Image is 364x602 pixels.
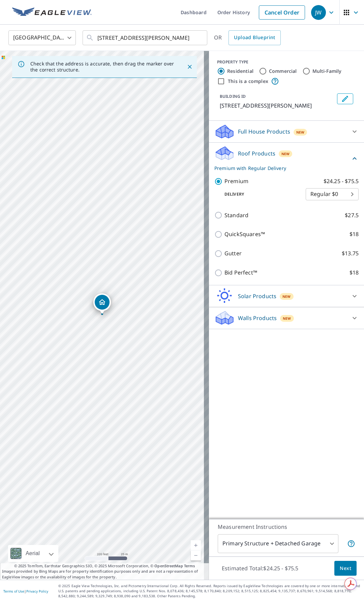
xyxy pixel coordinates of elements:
[26,589,48,594] a: Privacy Policy
[342,249,359,258] p: $13.75
[214,191,306,197] p: Delivery
[214,165,351,172] p: Premium with Regular Delivery
[217,59,356,65] div: PROPERTY TYPE
[185,62,194,71] button: Close
[24,545,42,562] div: Aerial
[345,211,359,220] p: $27.5
[340,564,351,573] span: Next
[224,249,242,258] p: Gutter
[228,78,268,85] label: This is a complex
[227,68,253,75] label: Residential
[214,145,359,172] div: Roof ProductsNewPremium with Regular Delivery
[269,68,297,75] label: Commercial
[184,563,195,568] a: Terms
[224,211,248,220] p: Standard
[234,33,275,42] span: Upload Blueprint
[224,230,265,238] p: QuickSquares™
[220,102,334,110] p: [STREET_ADDRESS][PERSON_NAME]
[259,5,305,20] a: Cancel Order
[12,7,92,18] img: EV Logo
[218,534,338,553] div: Primary Structure + Detached Garage
[14,563,195,569] span: © 2025 TomTom, Earthstar Geographics SIO, © 2025 Microsoft Corporation, ©
[154,563,183,568] a: OpenStreetMap
[191,540,201,550] a: Current Level 18, Zoom In
[283,316,291,321] span: New
[296,130,305,135] span: New
[97,28,193,47] input: Search by address or latitude-longitude
[220,93,246,99] p: BUILDING ID
[93,293,111,314] div: Dropped pin, building 1, Residential property, 29070 530th Ave Kelley, IA 50134
[238,292,276,300] p: Solar Products
[312,68,342,75] label: Multi-Family
[306,185,359,204] div: Regular $0
[218,523,355,531] p: Measurement Instructions
[347,540,355,548] span: Your report will include the primary structure and a detached garage if one exists.
[214,288,359,304] div: Solar ProductsNew
[238,314,277,322] p: Walls Products
[3,589,24,594] a: Terms of Use
[214,123,359,140] div: Full House ProductsNew
[281,151,290,156] span: New
[216,561,304,576] p: Estimated Total: $24.25 - $75.5
[334,561,357,576] button: Next
[214,30,281,45] div: OR
[350,230,359,238] p: $18
[214,310,359,326] div: Walls ProductsNew
[224,268,257,277] p: Bid Perfect™
[58,583,361,599] p: © 2025 Eagle View Technologies, Inc. and Pictometry International Corp. All Rights Reserved. Repo...
[229,30,280,45] a: Upload Blueprint
[8,28,76,47] div: [GEOGRAPHIC_DATA]
[191,550,201,561] a: Current Level 18, Zoom Out
[337,93,353,104] button: Edit building 1
[324,177,359,185] p: $24.25 - $75.5
[311,5,326,20] div: JW
[8,545,58,562] div: Aerial
[282,294,291,299] span: New
[238,149,275,157] p: Roof Products
[224,177,248,185] p: Premium
[30,61,175,73] p: Check that the address is accurate, then drag the marker over the correct structure.
[350,268,359,277] p: $18
[238,127,290,136] p: Full House Products
[3,589,48,593] p: |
